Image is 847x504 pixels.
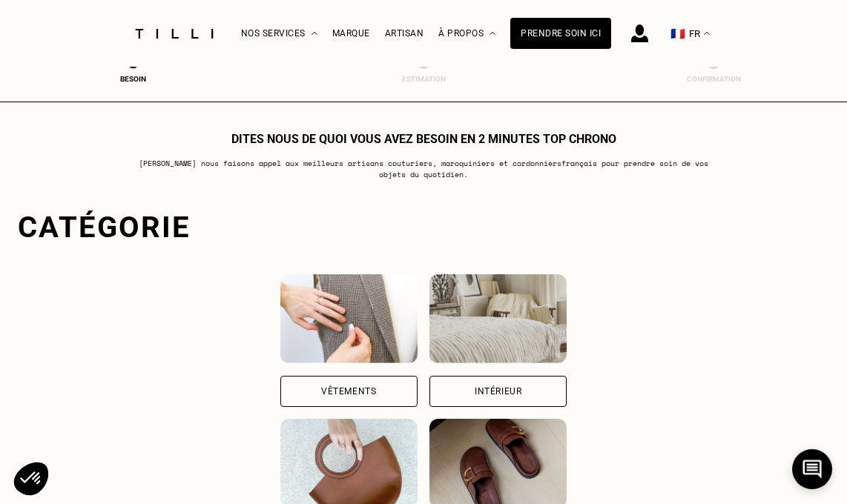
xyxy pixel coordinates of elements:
[321,387,376,396] div: Vêtements
[231,132,616,146] h1: Dites nous de quoi vous avez besoin en 2 minutes top chrono
[280,274,418,363] img: Vêtements
[104,75,163,83] div: Besoin
[385,28,424,39] a: Artisan
[130,158,718,180] p: [PERSON_NAME] nous faisons appel aux meilleurs artisans couturiers , maroquiniers et cordonniers ...
[510,18,611,49] a: Prendre soin ici
[684,75,743,83] div: Confirmation
[394,75,453,83] div: Estimation
[663,1,717,67] button: 🇫🇷 FR
[490,32,495,36] img: Menu déroulant à propos
[312,32,317,36] img: Menu déroulant
[631,24,648,42] img: icône connexion
[670,27,685,41] span: 🇫🇷
[704,32,710,36] img: menu déroulant
[429,274,567,363] img: Intérieur
[438,1,495,67] div: À propos
[475,387,521,396] div: Intérieur
[18,210,829,245] div: Catégorie
[332,28,370,39] a: Marque
[241,1,317,67] div: Nos services
[130,29,219,39] img: Logo du service de couturière Tilli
